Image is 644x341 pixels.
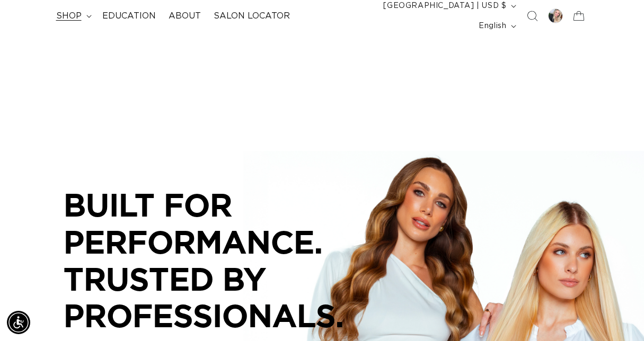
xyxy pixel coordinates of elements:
div: Accessibility Menu [7,311,30,334]
a: Education [96,4,162,28]
span: Salon Locator [214,11,290,22]
span: English [479,21,506,32]
iframe: Chat Widget [591,290,644,341]
a: Salon Locator [207,4,296,28]
summary: Search [521,4,544,28]
span: Education [102,11,156,22]
span: shop [56,11,82,22]
span: About [169,11,201,22]
a: About [162,4,207,28]
button: English [472,16,521,36]
summary: shop [50,4,96,28]
p: BUILT FOR PERFORMANCE. TRUSTED BY PROFESSIONALS. [64,186,382,334]
span: [GEOGRAPHIC_DATA] | USD $ [383,1,506,12]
